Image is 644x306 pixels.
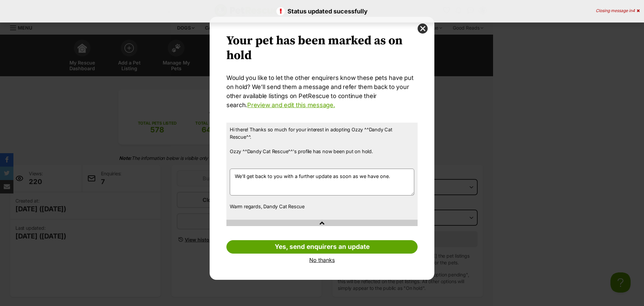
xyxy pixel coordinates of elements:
[226,73,418,110] p: Would you like to let the other enquirers know these pets have put on hold? We’ll send them a mes...
[596,8,640,13] div: Closing message in
[7,7,637,16] p: Status updated sucessfully
[226,34,418,63] h2: Your pet has been marked as on hold
[226,240,418,254] a: Yes, send enquirers an update
[247,101,335,108] a: Preview and edit this message.
[230,169,414,195] textarea: We'll get back to you with a further update as soon as we have one.
[418,24,428,34] button: close
[230,126,414,162] p: Hi there! Thanks so much for your interest in adopting Ozzy ^^Dandy Cat Rescue^^. Ozzy ^^Dandy Ca...
[230,203,414,210] p: Warm regards, Dandy Cat Rescue
[632,8,635,13] span: 4
[226,257,418,263] a: No thanks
